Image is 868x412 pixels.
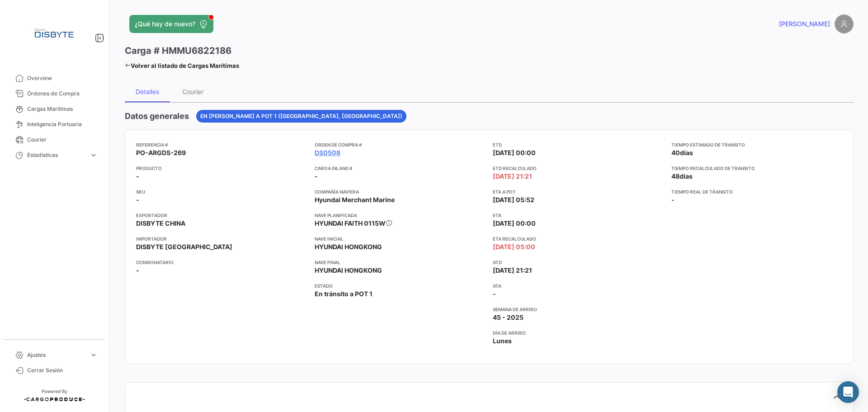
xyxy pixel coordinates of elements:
[493,259,664,266] app-card-info-title: ATD
[315,266,382,275] span: HYUNDAI HONGKONG
[779,19,830,28] span: [PERSON_NAME]
[493,172,532,181] span: [DATE] 21:21
[200,112,402,120] span: En [PERSON_NAME] a POT 1 ([GEOGRAPHIC_DATA], [GEOGRAPHIC_DATA])
[671,172,679,180] span: 48
[315,212,486,219] app-card-info-title: Nave planificada
[493,313,524,322] span: 45 - 2025
[135,19,195,28] span: ¿Qué hay de nuevo?
[27,351,86,359] span: Ajustes
[136,148,186,157] span: PO-ARGDS-269
[7,132,101,147] a: Courier
[90,151,98,159] span: expand_more
[493,336,512,346] span: Lunes
[315,188,486,195] app-card-info-title: Compañía naviera
[136,172,139,181] span: -
[493,165,664,172] app-card-info-title: ETD Recalculado
[136,266,139,275] span: -
[125,44,231,57] h3: Carga # HMMU6822186
[136,188,307,195] app-card-info-title: SKU
[27,74,98,82] span: Overview
[27,120,98,128] span: Inteligencia Portuaria
[136,195,139,204] span: -
[493,195,534,204] span: [DATE] 05:52
[315,259,486,266] app-card-info-title: Nave final
[136,242,232,251] span: DISBYTE [GEOGRAPHIC_DATA]
[671,165,843,172] app-card-info-title: Tiempo recalculado de transito
[315,219,386,227] span: HYUNDAI FAITH 0115W
[27,105,98,113] span: Cargas Marítimas
[671,141,843,148] app-card-info-title: Tiempo estimado de transito
[90,351,98,359] span: expand_more
[493,242,535,251] span: [DATE] 05:00
[493,329,664,336] app-card-info-title: Día de Arribo
[32,11,77,56] img: Logo+disbyte.jpeg
[27,90,98,98] span: Órdenes de Compra
[315,148,340,157] a: DS0508
[493,235,664,242] app-card-info-title: ETA Recalculado
[315,242,382,251] span: HYUNDAI HONGKONG
[136,88,159,95] div: Detalles
[493,266,532,275] span: [DATE] 21:21
[493,306,664,313] app-card-info-title: Semana de Arribo
[493,289,496,298] span: -
[182,88,203,95] div: Courier
[315,141,486,148] app-card-info-title: Orden de Compra #
[136,259,307,266] app-card-info-title: Consignatario
[7,86,101,101] a: Órdenes de Compra
[315,165,486,172] app-card-info-title: Carga inland #
[679,172,693,180] span: días
[125,59,239,72] a: Volver al listado de Cargas Marítimas
[493,212,664,219] app-card-info-title: ETA
[136,141,307,148] app-card-info-title: Referencia #
[671,149,680,156] span: 40
[315,289,373,298] span: En tránsito a POT 1
[129,15,213,33] button: ¿Qué hay de nuevo?
[27,366,98,374] span: Cerrar Sesión
[671,188,843,195] app-card-info-title: Tiempo real de transito
[27,151,86,159] span: Estadísticas
[493,141,664,148] app-card-info-title: ETD
[7,117,101,132] a: Inteligencia Portuaria
[136,165,307,172] app-card-info-title: Producto
[315,195,395,204] span: Hyundai Merchant Marine
[136,219,185,228] span: DISBYTE CHINA
[315,282,486,289] app-card-info-title: Estado
[315,235,486,242] app-card-info-title: Nave inicial
[125,110,189,123] h4: Datos generales
[493,148,536,157] span: [DATE] 00:00
[671,196,675,204] span: -
[493,219,536,228] span: [DATE] 00:00
[837,381,859,403] div: Abrir Intercom Messenger
[136,235,307,242] app-card-info-title: Importador
[27,136,98,144] span: Courier
[493,188,664,195] app-card-info-title: ETA a POT
[7,71,101,86] a: Overview
[835,14,854,33] img: placeholder-user.png
[493,282,664,289] app-card-info-title: ATA
[680,149,693,156] span: días
[7,101,101,117] a: Cargas Marítimas
[315,172,318,181] span: -
[136,212,307,219] app-card-info-title: Exportador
